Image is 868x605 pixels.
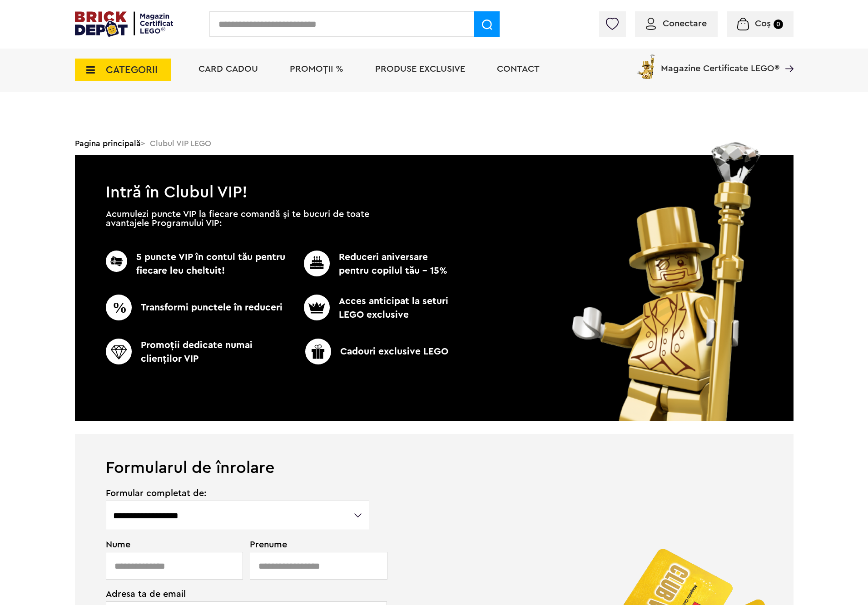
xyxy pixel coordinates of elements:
[779,52,794,61] a: Magazine Certificate LEGO®
[661,52,779,73] span: Magazine Certificate LEGO®
[75,155,794,197] h1: Intră în Clubul VIP!
[290,64,343,74] a: PROMOȚII %
[106,210,369,228] p: Acumulezi puncte VIP la fiecare comandă și te bucuri de toate avantajele Programului VIP:
[106,251,289,278] p: 5 puncte VIP în contul tău pentru fiecare leu cheltuit!
[106,295,132,320] img: CC_BD_Green_chek_mark
[304,295,330,320] img: CC_BD_Green_chek_mark
[305,339,331,364] img: CC_BD_Green_chek_mark
[646,19,707,28] a: Conectare
[106,590,371,599] span: Adresa ta de email
[755,19,771,28] span: Coș
[304,251,330,276] img: CC_BD_Green_chek_mark
[285,339,468,364] p: Cadouri exclusive LEGO
[106,295,289,320] p: Transformi punctele în reduceri
[106,339,289,366] p: Promoţii dedicate numai clienţilor VIP
[106,65,158,75] span: CATEGORII
[289,251,451,278] p: Reduceri aniversare pentru copilul tău - 15%
[75,434,794,476] h1: Formularul de înrolare
[663,19,707,28] span: Conectare
[106,540,238,549] span: Nume
[106,251,127,272] img: CC_BD_Green_chek_mark
[774,20,783,29] small: 0
[497,64,540,74] a: Contact
[106,489,371,498] span: Formular completat de:
[375,64,465,74] a: Produse exclusive
[75,132,794,155] div: > Clubul VIP LEGO
[198,64,258,74] a: Card Cadou
[560,143,774,421] img: vip_page_image
[289,295,451,322] p: Acces anticipat la seturi LEGO exclusive
[250,540,371,549] span: Prenume
[106,339,132,364] img: CC_BD_Green_chek_mark
[75,139,141,148] a: Pagina principală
